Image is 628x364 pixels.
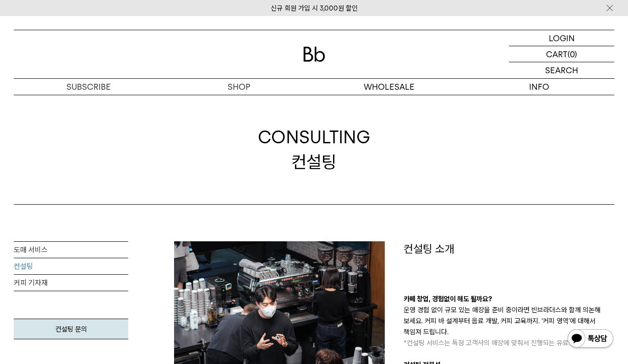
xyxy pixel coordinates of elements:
[404,304,615,348] p: 운영 경험 없이 규모 있는 매장을 준비 중이라면 빈브라더스와 함께 의논해 보세요. 커피 바 설계부터 음료 개발, 커피 교육까지. ‘커피 영역’에 대해서 책임져 드립니다.
[567,328,614,350] img: 카카오톡 채널 1:1 채팅 버튼
[14,319,128,339] a: 컨설팅 문의
[14,258,128,275] a: 컨설팅
[314,79,464,95] p: WHOLESALE
[404,293,615,304] p: 카페 창업, 경험없이 해도 될까요?
[14,275,128,291] a: 커피 기자재
[404,241,615,257] p: 컨설팅 소개
[546,46,568,62] p: CART
[14,79,164,95] a: SUBSCRIBE
[14,242,128,258] a: 도매 서비스
[404,339,607,347] span: *컨설팅 서비스는 특정 고객사의 매장에 맞춰서 진행되는 유료 서비스입니다.
[464,79,614,95] p: INFO
[258,125,370,149] span: CONSULTING
[271,4,358,12] a: 신규 회원 가입 시 3,000원 할인
[509,46,614,62] a: CART (0)
[545,62,578,78] p: SEARCH
[509,30,614,46] a: LOGIN
[164,79,314,95] a: SHOP
[303,47,325,62] img: 로고
[549,30,575,46] p: LOGIN
[568,46,577,62] p: (0)
[258,125,370,174] div: 컨설팅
